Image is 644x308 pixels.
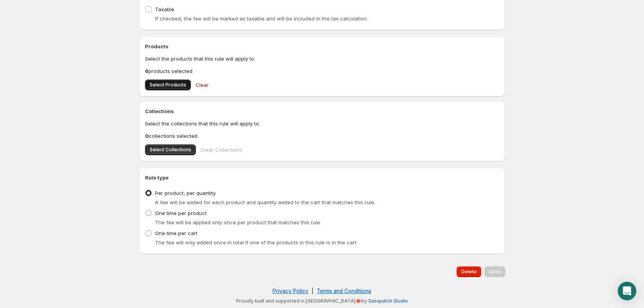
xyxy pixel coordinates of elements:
div: Open Intercom Messenger [618,282,636,300]
span: Delete [461,269,477,275]
a: Sasquatch Studio [368,298,408,304]
span: The fee will only added once in total if one of the products in this rule is in the cart [155,239,356,245]
span: Select Collections [150,147,191,153]
span: One time per cart [155,230,197,236]
a: Privacy Policy [273,288,309,294]
h2: Collections [145,107,499,115]
span: A fee will be added for each product and quantity added to the cart that matches this rule. [155,199,375,205]
p: Select the collections that this rule will apply to. [145,120,499,127]
p: collections selected [145,132,499,140]
h2: Products [145,42,499,50]
span: Clear [196,81,209,89]
span: If checked, the fee will be marked as taxable and will be included in the tax calculation. [155,15,368,22]
span: Taxable [155,6,174,12]
span: | [312,288,314,294]
p: Select the products that this rule will apply to. [145,55,499,63]
h2: Rule type [145,174,499,181]
button: Select Collections [145,144,196,155]
b: 6 [145,68,148,74]
button: Select Products [145,80,191,90]
a: Terms and Conditions [317,288,371,294]
p: Proudly built and supported in [GEOGRAPHIC_DATA]🍁by [143,298,501,304]
span: Per product, per quantity [155,190,216,196]
span: One time per product [155,210,207,216]
span: The fee will be applied only once per product that matches this rule. [155,219,321,225]
button: Delete [457,266,481,277]
p: products selected [145,67,499,75]
button: Clear [191,77,213,93]
span: Select Products [150,82,186,88]
b: 0 [145,133,149,139]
